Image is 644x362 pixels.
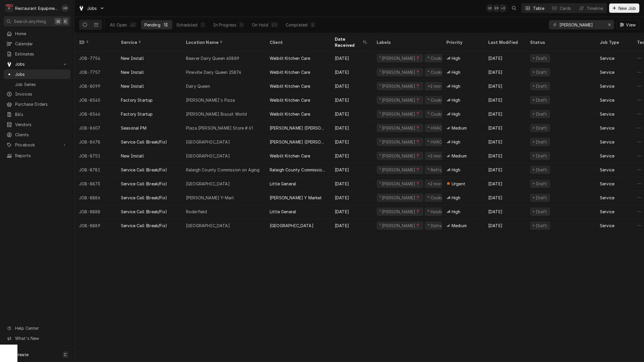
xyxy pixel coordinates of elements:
[330,121,372,135] div: [DATE]
[213,22,237,28] div: In Progress
[427,55,454,61] div: ⁴ Cooking 🔥
[535,167,548,173] div: Draft
[15,81,68,87] span: Job Series
[452,83,461,89] span: High
[121,209,167,215] div: Service Call (Break/Fix)
[427,97,454,103] div: ⁴ Cooking 🔥
[270,167,325,173] div: Raleigh County Commission on Aging
[379,69,421,75] div: ¹ [PERSON_NAME]📍
[270,83,310,89] div: Welbilt Kitchen Care
[427,209,475,215] div: ⁴ Holding & Warming ♨️
[600,223,614,229] div: Service
[616,20,639,29] button: View
[121,83,144,89] div: New Install
[535,111,548,117] div: Draft
[15,5,58,11] div: Restaurant Equipment Diagnostics
[74,121,116,135] div: JOB-8607
[14,18,46,24] span: Search anything
[15,111,68,117] span: Bills
[600,153,614,159] div: Service
[270,55,310,61] div: Welbilt Kitchen Care
[201,22,205,28] div: 1
[74,163,116,177] div: JOB-8781
[311,22,314,28] div: 8
[3,110,71,119] a: Bills
[379,111,421,117] div: ¹ [PERSON_NAME]📍
[252,22,268,28] div: On Hold
[270,69,310,75] div: Welbilt Kitchen Care
[3,39,71,49] a: Calendar
[427,69,454,75] div: ⁴ Cooking 🔥
[330,218,372,232] div: [DATE]
[270,153,310,159] div: Welbilt Kitchen Care
[330,51,372,65] div: [DATE]
[493,4,501,12] div: EB
[64,352,67,358] span: C
[186,125,253,131] div: Plaza [PERSON_NAME] Store # 61
[452,167,461,173] span: High
[379,223,421,229] div: ¹ [PERSON_NAME]📍
[74,135,116,149] div: JOB-8678
[270,139,325,145] div: [PERSON_NAME] ([PERSON_NAME])
[64,18,67,24] span: K
[130,22,135,28] div: 42
[427,167,464,173] div: ⁴ Refrigeration ❄️
[379,167,421,173] div: ¹ [PERSON_NAME]📍
[535,97,548,103] div: Draft
[121,167,167,173] div: Service Call (Break/Fix)
[379,55,421,61] div: ¹ [PERSON_NAME]📍
[379,125,421,131] div: ¹ [PERSON_NAME]📍
[446,39,478,45] div: Priority
[3,151,71,160] a: Reports
[15,71,68,77] span: Jobs
[186,195,234,201] div: [PERSON_NAME] Y-Mart
[600,83,614,89] div: Service
[15,153,68,159] span: Reports
[121,125,146,131] div: Seasonal PM
[186,39,259,45] div: Location Name
[15,31,68,37] span: Home
[3,59,71,69] a: Go to Jobs
[330,65,372,79] div: [DATE]
[186,223,230,229] div: [GEOGRAPHIC_DATA]
[535,223,548,229] div: Draft
[509,3,519,13] button: Open search
[452,97,461,103] span: High
[427,223,462,229] div: ⁴ Dishwashing 🌀
[186,153,230,159] div: [GEOGRAPHIC_DATA]
[270,97,310,103] div: Welbilt Kitchen Care
[74,65,116,79] div: JOB-7757
[452,209,461,215] span: High
[270,125,325,131] div: [PERSON_NAME] ([PERSON_NAME])
[484,218,525,232] div: [DATE]
[121,223,167,229] div: Service Call (Break/Fix)
[452,223,467,229] span: Medium
[600,97,614,103] div: Service
[587,5,603,11] div: Timeline
[377,39,437,45] div: Labels
[530,39,589,45] div: Status
[186,83,210,89] div: Dairy Queen
[484,93,525,107] div: [DATE]
[379,181,421,187] div: ¹ [PERSON_NAME]📍
[535,83,548,89] div: Draft
[3,334,71,343] a: Go to What's New
[330,177,372,191] div: [DATE]
[330,107,372,121] div: [DATE]
[15,325,67,331] span: Help Center
[427,83,444,89] div: +2 more
[74,79,116,93] div: JOB-8099
[3,16,71,26] button: Search anything⌘K
[3,89,71,99] a: Invoices
[186,181,230,187] div: [GEOGRAPHIC_DATA]
[61,4,69,12] div: Gary Beaver's Avatar
[484,163,525,177] div: [DATE]
[121,139,167,145] div: Service Call (Break/Fix)
[488,39,520,45] div: Last Modified
[379,139,421,145] div: ¹ [PERSON_NAME]📍
[484,135,525,149] div: [DATE]
[121,39,176,45] div: Service
[186,209,207,215] div: Roderfield
[535,125,548,131] div: Draft
[121,195,167,201] div: Service Call (Break/Fix)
